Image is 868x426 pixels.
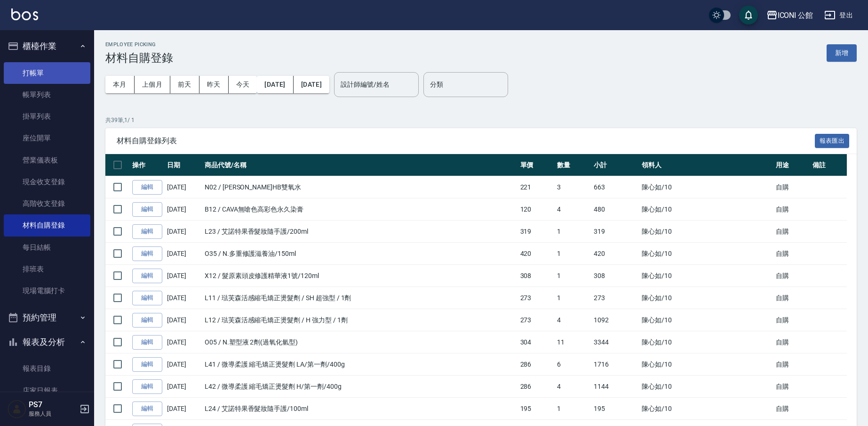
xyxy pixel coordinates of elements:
p: 服務人員 [29,410,77,418]
th: 用途 [773,154,810,176]
a: 編輯 [132,180,162,195]
a: 帳單列表 [4,84,90,106]
td: 221 [518,176,555,198]
td: 273 [591,287,640,309]
td: [DATE] [165,376,202,398]
a: 編輯 [132,269,162,283]
button: 報表及分析 [4,330,90,354]
td: 1 [555,221,591,243]
td: 286 [518,353,555,376]
a: 店家日報表 [4,380,90,401]
a: 新增 [827,48,857,57]
a: 編輯 [132,291,162,305]
td: 陳心如 /10 [639,309,773,331]
td: 自購 [773,331,810,353]
td: 420 [591,243,640,265]
a: 編輯 [132,335,162,350]
td: [DATE] [165,176,202,198]
td: 420 [518,243,555,265]
td: 自購 [773,309,810,331]
td: [DATE] [165,243,202,265]
td: 308 [518,265,555,287]
td: 286 [518,376,555,398]
td: [DATE] [165,287,202,309]
button: 預約管理 [4,305,90,330]
td: O35 / N.多重修護滋養油/150ml [202,243,518,265]
button: 上個月 [135,76,170,93]
th: 商品代號/名稱 [202,154,518,176]
a: 每日結帳 [4,237,90,258]
button: save [739,6,758,25]
button: 前天 [170,76,199,93]
a: 編輯 [132,401,162,416]
a: 掛單列表 [4,106,90,127]
td: 陳心如 /10 [639,243,773,265]
td: 4 [555,376,591,398]
img: Person [8,400,26,418]
td: L42 / 微導柔護 縮毛矯正燙髮劑 H/第一劑/400g [202,376,518,398]
td: 自購 [773,353,810,376]
td: 陳心如 /10 [639,331,773,353]
td: L11 / 琺芙森活感縮毛矯正燙髮劑 / SH 超強型 / 1劑 [202,287,518,309]
button: [DATE] [294,76,329,93]
td: 自購 [773,398,810,420]
th: 操作 [130,154,165,176]
td: 自購 [773,243,810,265]
td: 自購 [773,198,810,221]
td: 319 [518,221,555,243]
a: 報表匯出 [815,136,850,145]
a: 座位開單 [4,127,90,149]
th: 小計 [591,154,640,176]
td: 319 [591,221,640,243]
td: 1716 [591,353,640,376]
td: [DATE] [165,221,202,243]
td: 陳心如 /10 [639,198,773,221]
td: 1 [555,287,591,309]
td: 120 [518,198,555,221]
td: N02 / [PERSON_NAME]HB雙氧水 [202,176,518,198]
img: Logo [11,8,38,20]
td: 1 [555,398,591,420]
th: 日期 [165,154,202,176]
a: 報表目錄 [4,358,90,379]
div: ICONI 公館 [778,9,813,21]
h5: PS7 [29,400,77,410]
td: [DATE] [165,309,202,331]
a: 編輯 [132,224,162,239]
td: 4 [555,198,591,221]
td: 自購 [773,287,810,309]
td: 陳心如 /10 [639,176,773,198]
td: 陳心如 /10 [639,376,773,398]
button: ICONI 公館 [763,6,817,25]
td: X12 / 髮原素頭皮修護精華液1號/120ml [202,265,518,287]
p: 共 39 筆, 1 / 1 [105,116,857,124]
th: 數量 [555,154,591,176]
button: 新增 [827,44,857,62]
td: 6 [555,353,591,376]
td: [DATE] [165,265,202,287]
button: 登出 [820,7,857,24]
td: 1 [555,243,591,265]
button: 今天 [229,76,257,93]
td: [DATE] [165,198,202,221]
td: 自購 [773,376,810,398]
td: L12 / 琺芙森活感縮毛矯正燙髮劑 / H 強力型 / 1劑 [202,309,518,331]
td: 陳心如 /10 [639,287,773,309]
td: L41 / 微導柔護 縮毛矯正燙髮劑 LA/第一劑/400g [202,353,518,376]
td: 480 [591,198,640,221]
td: 273 [518,287,555,309]
span: 材料自購登錄列表 [117,136,815,146]
h3: 材料自購登錄 [105,51,173,65]
a: 營業儀表板 [4,149,90,171]
td: L23 / 艾諾特果香髮妝隨手護/200ml [202,221,518,243]
td: 273 [518,309,555,331]
button: [DATE] [257,76,293,93]
td: 195 [518,398,555,420]
h2: Employee Picking [105,41,173,48]
td: 11 [555,331,591,353]
td: O05 / N.塑型液 2劑(過氧化氫型) [202,331,518,353]
td: 663 [591,176,640,198]
th: 備註 [810,154,847,176]
a: 編輯 [132,313,162,328]
a: 現場電腦打卡 [4,280,90,302]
